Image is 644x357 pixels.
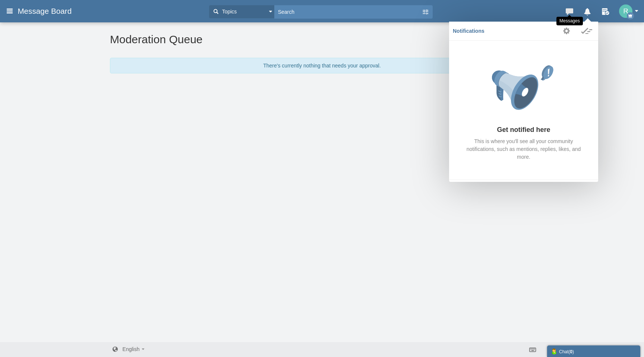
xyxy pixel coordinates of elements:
div: Chat [551,347,637,355]
h4: Get notified here [497,126,550,134]
img: GLXqNAAAABklEQVQDAO3Y4WbyWZDDAAAAAElFTkSuQmCC [619,4,632,18]
div: Messages [556,17,583,25]
h2: Moderation Queue [110,33,203,45]
span: Notifications [453,28,484,34]
span: Message Board [18,7,77,16]
strong: 0 [570,349,572,354]
a: Message Board [18,4,77,18]
span: Topics [220,8,237,16]
p: This is where you'll see all your community notifications, such as mentions, replies, likes, and ... [460,134,587,165]
div: There's currently nothing that needs your approval. [110,58,534,73]
input: Search [274,5,422,18]
span: English [123,346,140,352]
button: Topics [209,5,274,18]
span: ( ) [568,349,574,354]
